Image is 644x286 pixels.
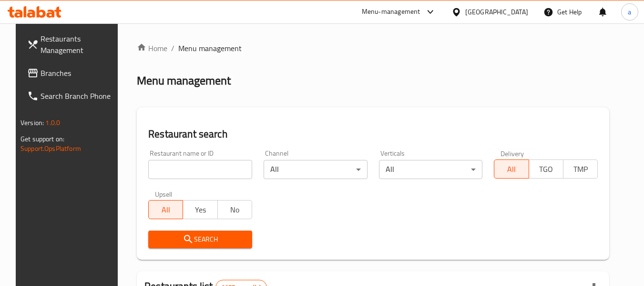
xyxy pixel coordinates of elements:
[362,6,420,18] div: Menu-management
[45,117,60,129] span: 1.0.0
[156,233,245,245] span: Search
[20,27,123,62] a: Restaurants Management
[41,33,116,56] span: Restaurants Management
[264,160,368,179] div: All
[148,231,252,248] button: Search
[529,159,563,179] button: TGO
[178,42,242,54] span: Menu management
[20,133,64,145] span: Get support on:
[494,159,529,179] button: All
[217,200,252,219] button: No
[153,203,179,217] span: All
[137,42,609,54] nav: breadcrumb
[498,162,525,176] span: All
[148,160,252,179] input: Search for restaurant name or ID..
[148,127,598,141] h2: Restaurant search
[171,42,174,54] li: /
[41,67,116,79] span: Branches
[567,162,594,176] span: TMP
[379,160,483,179] div: All
[465,7,528,17] div: [GEOGRAPHIC_DATA]
[20,62,123,85] a: Branches
[155,191,173,197] label: Upsell
[628,7,631,17] span: a
[563,159,598,179] button: TMP
[148,200,183,219] button: All
[20,117,44,129] span: Version:
[20,142,81,155] a: Support.OpsPlatform
[501,150,524,157] label: Delivery
[137,42,167,54] a: Home
[533,162,560,176] span: TGO
[20,85,123,107] a: Search Branch Phone
[41,90,116,102] span: Search Branch Phone
[137,73,231,88] h2: Menu management
[222,203,248,217] span: No
[183,200,217,219] button: Yes
[187,203,214,217] span: Yes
